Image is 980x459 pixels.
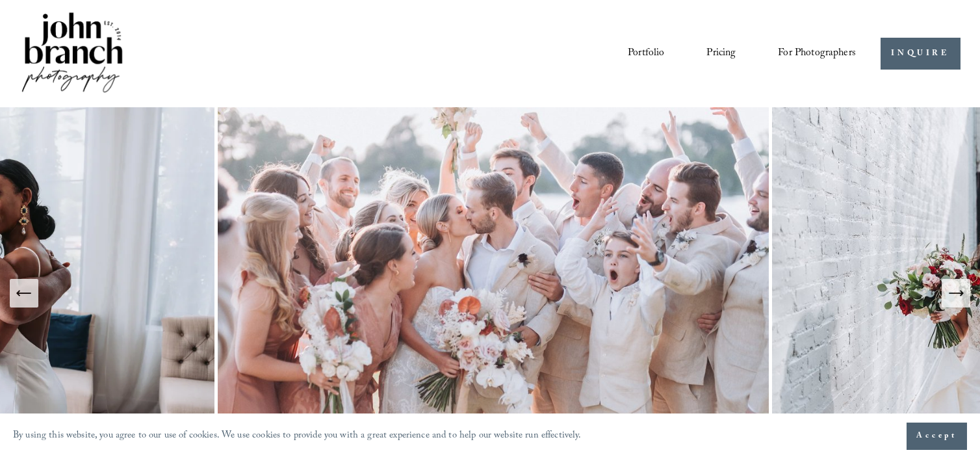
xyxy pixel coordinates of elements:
a: Portfolio [628,42,664,64]
img: John Branch IV Photography [19,10,125,98]
a: Pricing [706,42,736,64]
span: For Photographers [778,44,856,64]
button: Accept [907,423,967,450]
a: folder dropdown [778,42,856,64]
button: Next Slide [942,279,970,308]
span: Accept [916,430,957,443]
p: By using this website, you agree to our use of cookies. We use cookies to provide you with a grea... [13,427,582,446]
button: Previous Slide [10,279,38,308]
a: INQUIRE [881,38,961,70]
